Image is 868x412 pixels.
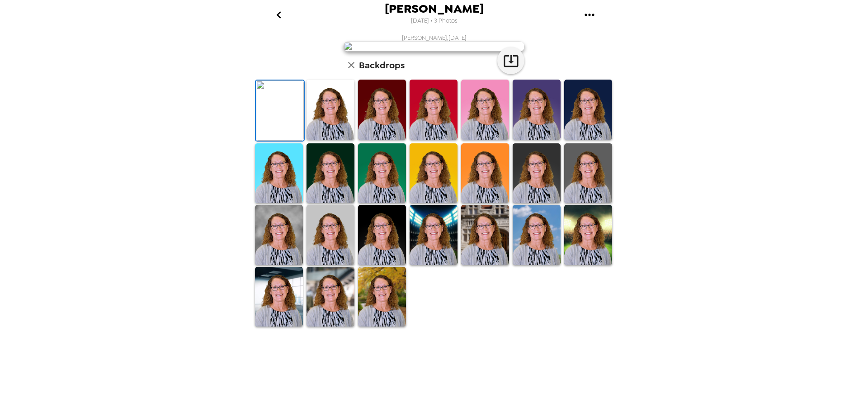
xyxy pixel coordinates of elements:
span: [DATE] • 3 Photos [411,15,458,27]
h6: Backdrops [359,58,405,72]
span: [PERSON_NAME] , [DATE] [402,34,467,42]
span: [PERSON_NAME] [385,3,484,15]
img: Original [256,81,304,141]
img: user [344,42,524,52]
